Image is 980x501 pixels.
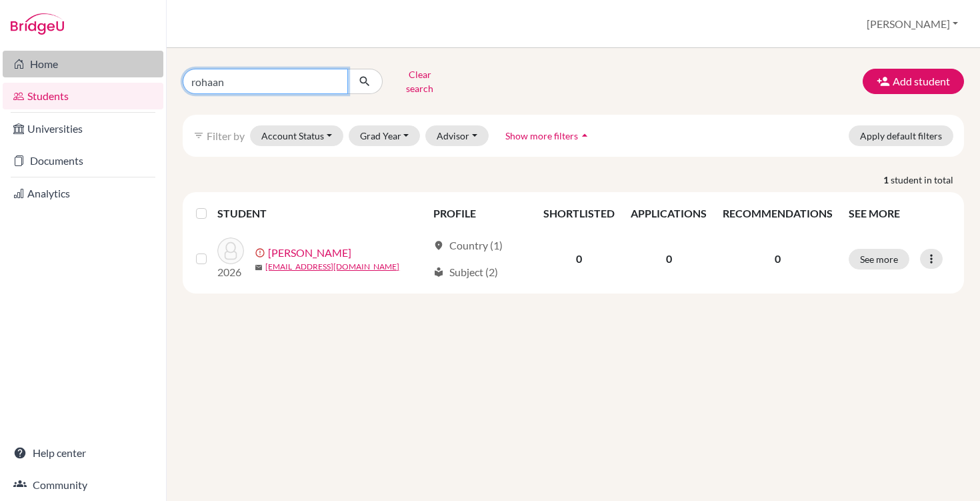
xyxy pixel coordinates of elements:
span: location_on [433,240,444,251]
button: Show more filtersarrow_drop_up [494,125,603,146]
span: Filter by [207,129,245,142]
span: Show more filters [505,130,578,141]
span: student in total [891,173,964,187]
button: Account Status [250,125,343,146]
th: RECOMMENDATIONS [715,197,841,229]
span: mail [255,264,263,272]
th: APPLICATIONS [623,197,715,229]
div: Country (1) [433,237,503,254]
p: 0 [723,251,833,267]
button: Apply default filters [849,125,953,146]
th: SHORTLISTED [535,197,623,229]
button: Clear search [383,64,457,99]
a: [EMAIL_ADDRESS][DOMAIN_NAME] [265,261,399,273]
td: 0 [623,229,715,288]
strong: 1 [883,173,891,187]
a: Students [3,83,163,109]
img: RAMESH, Rohaan [217,237,244,264]
span: error_outline [255,247,268,258]
i: arrow_drop_up [578,129,591,142]
a: Documents [3,147,163,174]
button: Grad Year [349,125,421,146]
th: PROFILE [425,197,536,229]
button: Advisor [425,125,489,146]
div: Subject (2) [433,264,498,280]
button: Add student [863,69,964,94]
p: 2026 [217,264,244,280]
th: SEE MORE [841,197,959,229]
a: Community [3,472,163,498]
a: Analytics [3,180,163,207]
td: 0 [535,229,623,288]
img: Bridge-U [11,13,64,35]
a: Help center [3,440,163,466]
i: filter_list [193,130,204,141]
input: Find student by name... [183,69,348,94]
a: Universities [3,115,163,142]
a: [PERSON_NAME] [268,245,351,261]
button: [PERSON_NAME] [861,11,964,37]
a: Home [3,51,163,77]
th: STUDENT [217,197,425,229]
span: local_library [433,267,444,278]
button: See more [849,249,909,270]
